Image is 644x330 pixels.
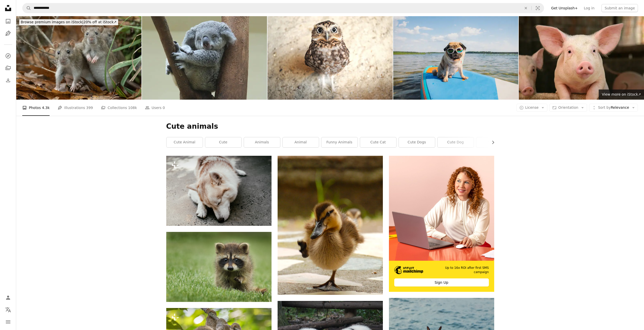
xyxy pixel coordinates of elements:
[399,137,435,147] a: cute dogs
[278,156,383,295] img: yellow and brown duckling
[142,16,267,100] img: koala resting and sleeping on his tree
[205,137,241,147] a: cute
[3,305,13,315] button: Language
[488,137,494,147] button: scroll list to the right
[3,63,13,73] a: Collections
[101,100,137,116] a: Collections 108k
[23,3,31,13] button: Search Unsplash
[321,137,358,147] a: funny animals
[244,137,280,147] a: animals
[599,90,644,100] a: View more on iStock↗
[16,16,121,28] a: Browse premium images on iStock|20% off at iStock↗
[267,16,393,100] img: Curious burrowing owl with big eyes staring at the camera
[3,293,13,303] a: Log in / Sign up
[3,317,13,327] button: Menu
[21,20,83,24] span: Browse premium images on iStock |
[360,137,396,147] a: cute cat
[278,223,383,228] a: yellow and brown duckling
[389,156,494,261] img: file-1722962837469-d5d3a3dee0c7image
[602,92,641,96] span: View more on iStock ↗
[166,188,272,193] a: a fox lying on the ground
[519,16,644,100] img: Cute pig leaning on railing of his cot
[558,105,578,109] span: Orientation
[166,156,272,226] img: a fox lying on the ground
[19,19,118,25] div: 20% off at iStock ↗
[598,105,629,110] span: Relevance
[438,137,474,147] a: cute dog
[525,105,539,109] span: License
[549,104,587,112] button: Orientation
[3,51,13,61] a: Explore
[58,100,93,116] a: Illustrations 399
[167,137,203,147] a: cute animal
[22,3,544,13] form: Find visuals sitewide
[476,137,512,147] a: nature
[394,266,423,274] img: file-1690386555781-336d1949dad1image
[163,105,165,111] span: 0
[589,104,638,112] button: Sort byRelevance
[86,105,93,111] span: 399
[16,16,141,100] img: Brown rats (Rattus norvegicus), also known as common rats, in autumn.
[393,16,518,100] img: it's a paddle board time!
[598,105,611,109] span: Sort by
[145,100,165,116] a: Users 0
[3,16,13,26] a: Photos
[3,75,13,85] a: Download History
[166,265,272,269] a: raccoon walking on lawn grass
[3,28,13,38] a: Illustrations
[516,104,548,112] button: License
[601,4,638,12] button: Submit an image
[128,105,137,111] span: 108k
[283,137,319,147] a: animal
[389,156,494,292] a: Up to 16x ROI after first SMS campaignSign Up
[394,278,489,287] div: Sign Up
[431,266,489,274] span: Up to 16x ROI after first SMS campaign
[166,122,494,131] h1: Cute animals
[548,4,581,12] a: Get Unsplash+
[532,3,544,13] button: Visual search
[166,232,272,302] img: raccoon walking on lawn grass
[581,4,597,12] a: Log in
[520,3,531,13] button: Clear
